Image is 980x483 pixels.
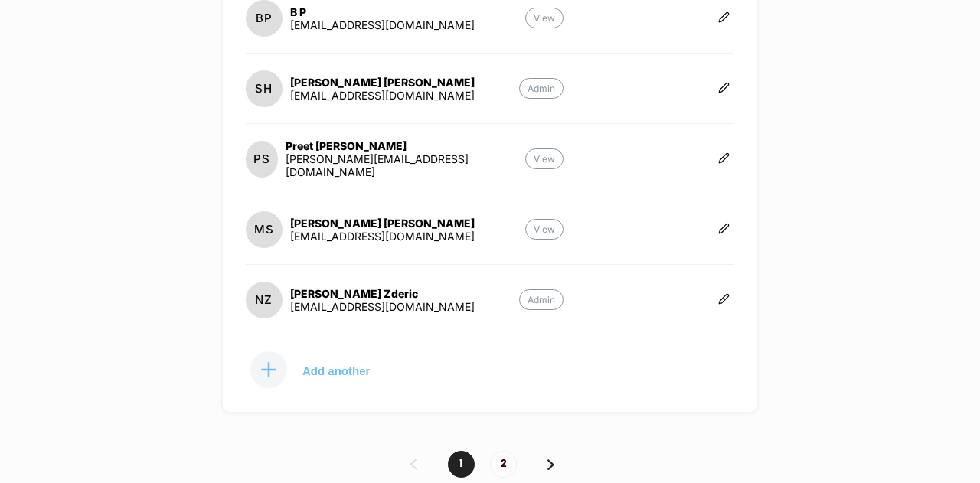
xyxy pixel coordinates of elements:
[490,451,517,478] span: 2
[302,367,370,374] p: Add another
[519,289,563,310] p: Admin
[525,219,563,240] p: View
[448,451,475,478] span: 1
[290,18,475,31] div: [EMAIL_ADDRESS][DOMAIN_NAME]
[290,89,475,102] div: [EMAIL_ADDRESS][DOMAIN_NAME]
[246,351,399,389] button: Add another
[290,230,475,243] div: [EMAIL_ADDRESS][DOMAIN_NAME]
[290,217,475,230] div: [PERSON_NAME] [PERSON_NAME]
[290,76,475,89] div: [PERSON_NAME] [PERSON_NAME]
[286,139,525,152] div: Preet [PERSON_NAME]
[525,8,563,28] p: View
[286,152,525,178] div: [PERSON_NAME][EMAIL_ADDRESS][DOMAIN_NAME]
[525,148,563,169] p: View
[290,5,475,18] div: B P
[256,11,273,25] p: BP
[253,152,270,166] p: PS
[255,292,273,307] p: NZ
[547,459,554,470] img: pagination forward
[290,287,475,300] div: [PERSON_NAME] Zderic
[519,78,563,99] p: Admin
[290,300,475,313] div: [EMAIL_ADDRESS][DOMAIN_NAME]
[255,81,273,96] p: SH
[254,222,274,237] p: MS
